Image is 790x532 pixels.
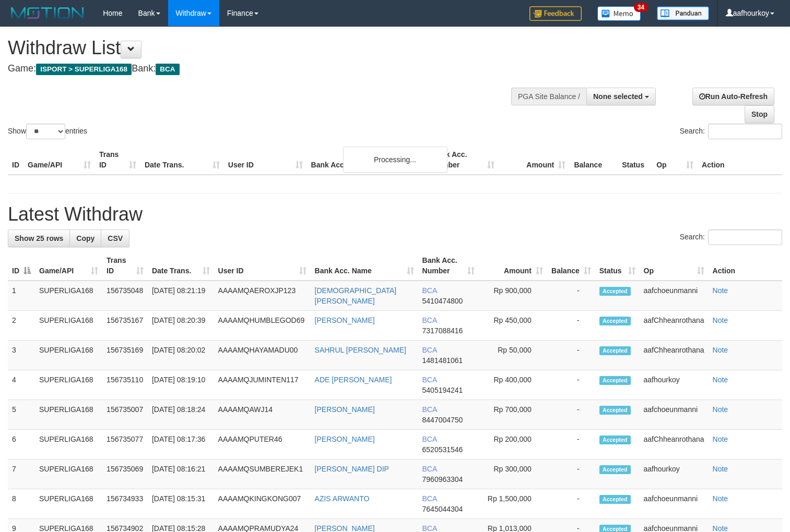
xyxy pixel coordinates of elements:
[214,460,311,489] td: AAAAMQSUMBEREJEK1
[597,6,641,21] img: Button%20Memo.svg
[214,430,311,460] td: AAAAMQPUTER46
[713,494,728,503] a: Note
[680,229,782,245] label: Search:
[8,64,516,74] h4: Game: Bank:
[95,145,140,175] th: Trans ID
[547,341,595,370] td: -
[422,416,463,424] span: Copy 8447004750 to clipboard
[102,400,148,430] td: 156735007
[422,405,437,414] span: BCA
[8,370,35,400] td: 4
[640,400,709,430] td: aafchoeunmanni
[315,286,397,305] a: [DEMOGRAPHIC_DATA][PERSON_NAME]
[713,405,728,414] a: Note
[148,341,214,370] td: [DATE] 08:20:02
[8,124,87,139] label: Show entries
[15,234,63,243] span: Show 25 rows
[102,251,148,281] th: Trans ID: activate to sort column ascending
[35,370,102,400] td: SUPERLIGA168
[102,370,148,400] td: 156735110
[422,286,437,295] span: BCA
[148,460,214,489] td: [DATE] 08:16:21
[640,281,709,311] td: aafchoeunmanni
[148,311,214,341] td: [DATE] 08:20:39
[713,286,728,295] a: Note
[657,6,709,20] img: panduan.png
[102,430,148,460] td: 156735077
[8,145,23,175] th: ID
[315,316,375,324] a: [PERSON_NAME]
[315,405,375,414] a: [PERSON_NAME]
[709,251,782,281] th: Action
[586,88,656,105] button: None selected
[148,430,214,460] td: [DATE] 08:17:36
[640,460,709,489] td: aafhourkoy
[422,465,437,473] span: BCA
[595,251,640,281] th: Status: activate to sort column ascending
[422,327,463,335] span: Copy 7317088416 to clipboard
[640,341,709,370] td: aafChheanrothana
[214,400,311,430] td: AAAAMQAWJ14
[479,281,547,311] td: Rp 900,000
[35,430,102,460] td: SUPERLIGA168
[214,370,311,400] td: AAAAMQJUMINTEN117
[148,489,214,519] td: [DATE] 08:15:31
[422,316,437,324] span: BCA
[713,316,728,324] a: Note
[8,400,35,430] td: 5
[708,124,782,139] input: Search:
[713,376,728,384] a: Note
[599,465,631,474] span: Accepted
[224,145,307,175] th: User ID
[479,370,547,400] td: Rp 400,000
[148,400,214,430] td: [DATE] 08:18:24
[634,3,648,12] span: 34
[599,376,631,385] span: Accepted
[108,234,123,243] span: CSV
[529,6,582,21] img: Feedback.jpg
[315,346,406,354] a: SAHRUL [PERSON_NAME]
[599,317,631,325] span: Accepted
[511,88,586,105] div: PGA Site Balance /
[599,346,631,355] span: Accepted
[652,145,698,175] th: Op
[422,475,463,483] span: Copy 7960963304 to clipboard
[35,341,102,370] td: SUPERLIGA168
[214,281,311,311] td: AAAAMQAEROXJP123
[640,430,709,460] td: aafChheanrothana
[422,435,437,443] span: BCA
[35,311,102,341] td: SUPERLIGA168
[479,489,547,519] td: Rp 1,500,000
[102,281,148,311] td: 156735048
[422,376,437,384] span: BCA
[8,341,35,370] td: 3
[8,460,35,489] td: 7
[479,341,547,370] td: Rp 50,000
[599,406,631,415] span: Accepted
[428,145,499,175] th: Bank Acc. Number
[148,251,214,281] th: Date Trans.: activate to sort column ascending
[547,430,595,460] td: -
[422,386,463,394] span: Copy 5405194241 to clipboard
[599,287,631,296] span: Accepted
[422,494,437,503] span: BCA
[618,145,652,175] th: Status
[35,251,102,281] th: Game/API: activate to sort column ascending
[8,229,70,247] a: Show 25 rows
[547,460,595,489] td: -
[8,281,35,311] td: 1
[547,489,595,519] td: -
[547,370,595,400] td: -
[8,430,35,460] td: 6
[35,281,102,311] td: SUPERLIGA168
[692,88,774,105] a: Run Auto-Refresh
[422,505,463,513] span: Copy 7645044304 to clipboard
[315,376,392,384] a: ADE [PERSON_NAME]
[148,370,214,400] td: [DATE] 08:19:10
[102,460,148,489] td: 156735069
[713,465,728,473] a: Note
[8,489,35,519] td: 8
[315,494,370,503] a: AZIS ARWANTO
[8,311,35,341] td: 2
[593,92,643,101] span: None selected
